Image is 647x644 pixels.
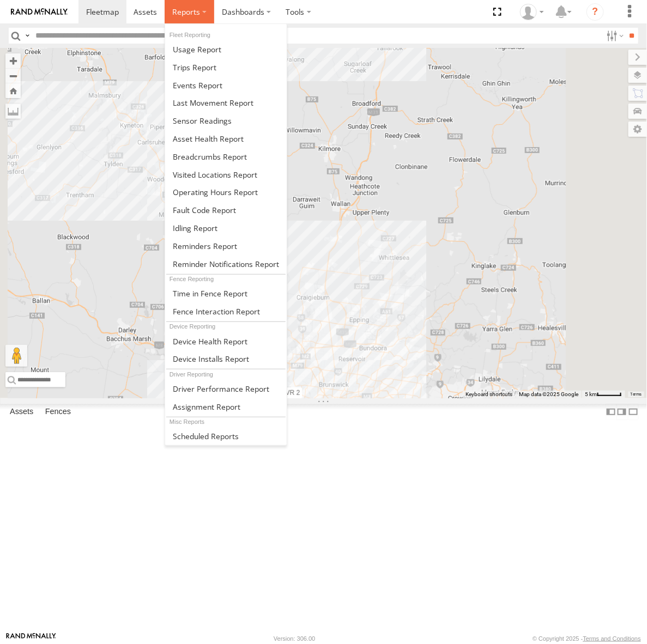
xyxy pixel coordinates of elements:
a: Idling Report [165,219,287,237]
img: rand-logo.svg [11,8,68,16]
a: Visit our Website [6,633,56,644]
span: PMVR 2 [275,388,300,396]
a: Scheduled Reports [165,427,287,445]
a: Device Installs Report [165,350,287,368]
label: Hide Summary Table [628,404,639,420]
div: © Copyright 2025 - [533,635,641,642]
a: Breadcrumbs Report [165,148,287,166]
label: Search Filter Options [602,28,626,44]
label: Assets [4,404,39,420]
button: Drag Pegman onto the map to open Street View [5,345,27,367]
a: Sensor Readings [165,112,287,130]
a: Time in Fences Report [165,284,287,302]
label: Map Settings [628,121,647,137]
label: Fences [40,404,76,420]
button: Map scale: 5 km per 42 pixels [582,391,625,398]
a: Full Events Report [165,76,287,94]
span: 5 km [585,391,597,397]
a: Service Reminder Notifications Report [165,255,287,273]
a: Trips Report [165,58,287,76]
a: Asset Operating Hours Report [165,183,287,201]
button: Keyboard shortcuts [465,391,512,398]
a: Assignment Report [165,398,287,416]
a: Terms (opens in new tab) [631,392,642,397]
label: Measure [5,104,21,119]
button: Zoom Home [5,83,21,98]
a: Terms and Conditions [583,635,641,642]
a: Fault Code Report [165,201,287,219]
a: Device Health Report [165,332,287,350]
span: Map data ©2025 Google [519,391,578,397]
button: Zoom in [5,53,21,68]
div: Michael Rudd [516,4,548,20]
label: Dock Summary Table to the Right [616,404,627,420]
a: Asset Health Report [165,130,287,148]
a: Fence Interaction Report [165,302,287,320]
button: Zoom out [5,68,21,83]
div: Version: 306.00 [274,635,315,642]
i: ? [586,3,604,21]
label: Dock Summary Table to the Left [606,404,616,420]
a: Last Movement Report [165,94,287,112]
a: Visited Locations Report [165,166,287,184]
a: Driver Performance Report [165,380,287,398]
a: Reminders Report [165,237,287,255]
label: Search Query [23,28,32,44]
a: Usage Report [165,40,287,58]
